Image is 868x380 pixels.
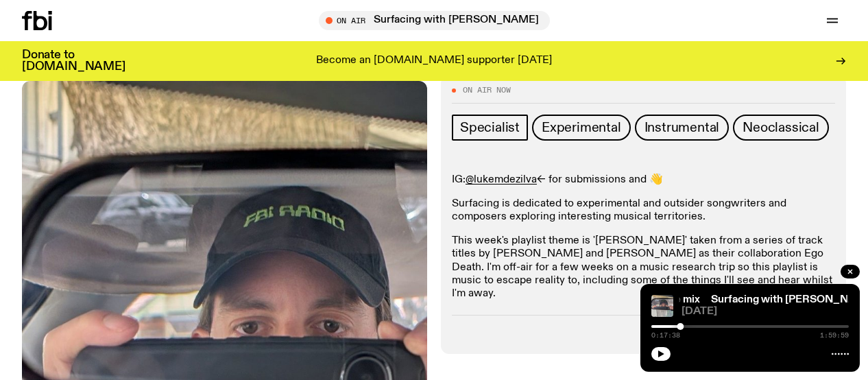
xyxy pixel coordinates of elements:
p: Surfacing is dedicated to experimental and outsider songwriters and composers exploring interesti... [452,198,835,224]
p: IG: <- for submissions and 👋 [452,174,835,187]
span: Experimental [542,120,621,135]
span: 0:17:38 [651,332,680,339]
a: Surfacing with [PERSON_NAME] + Live mix [485,294,700,305]
button: On AirSurfacing with [PERSON_NAME] [319,11,550,30]
a: Specialist [452,115,528,141]
span: Instrumental [644,120,720,135]
h3: Donate to [DOMAIN_NAME] [22,49,125,73]
span: 1:59:59 [820,332,849,339]
p: This week's playlist theme is '[PERSON_NAME]' taken from a series of track titles by [PERSON_NAME... [452,235,835,300]
a: @lukemdezilva [466,174,537,185]
a: Neoclassical [733,115,829,141]
a: Instrumental [635,115,730,141]
p: Become an [DOMAIN_NAME] supporter [DATE] [316,55,552,67]
span: Neoclassical [743,120,819,135]
span: Specialist [460,120,520,135]
a: Experimental [532,115,631,141]
span: On Air Now [463,86,511,94]
span: [DATE] [682,307,849,317]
